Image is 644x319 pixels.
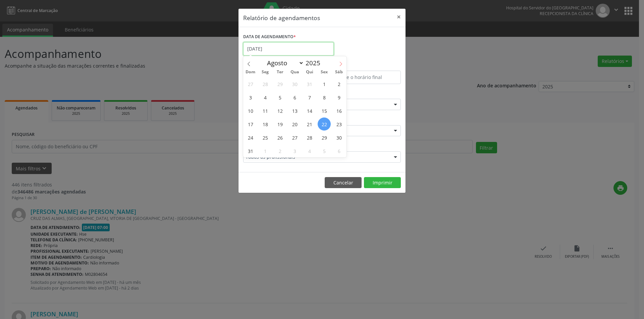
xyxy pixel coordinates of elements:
span: Agosto 21, 2025 [303,117,316,131]
label: ATÉ [324,60,401,71]
span: Sex [317,70,332,74]
span: Agosto 5, 2025 [273,91,286,104]
input: Selecione uma data ou intervalo [243,42,334,56]
span: Agosto 11, 2025 [259,104,272,117]
span: Agosto 6, 2025 [288,91,301,104]
span: Julho 30, 2025 [288,77,301,90]
span: Agosto 15, 2025 [318,104,331,117]
span: Agosto 13, 2025 [288,104,301,117]
span: Setembro 4, 2025 [303,144,316,157]
span: Agosto 31, 2025 [244,144,257,157]
span: Agosto 8, 2025 [318,91,331,104]
span: Agosto 28, 2025 [303,131,316,144]
span: Agosto 9, 2025 [332,91,345,104]
span: Setembro 3, 2025 [288,144,301,157]
select: Month [264,58,304,68]
span: Julho 31, 2025 [303,77,316,90]
span: Agosto 2, 2025 [332,77,345,90]
span: Agosto 12, 2025 [273,104,286,117]
span: Ter [273,70,287,74]
span: Qua [287,70,302,74]
button: Cancelar [325,177,362,188]
span: Agosto 22, 2025 [318,117,331,131]
span: Agosto 4, 2025 [259,91,272,104]
input: Year [304,59,326,67]
span: Julho 27, 2025 [244,77,257,90]
span: Setembro 6, 2025 [332,144,345,157]
span: Agosto 10, 2025 [244,104,257,117]
span: Agosto 14, 2025 [303,104,316,117]
span: Setembro 1, 2025 [259,144,272,157]
span: Agosto 23, 2025 [332,117,345,131]
span: Agosto 30, 2025 [332,131,345,144]
span: Qui [302,70,317,74]
span: Agosto 7, 2025 [303,91,316,104]
span: Sáb [332,70,346,74]
span: Agosto 1, 2025 [318,77,331,90]
span: Julho 29, 2025 [273,77,286,90]
button: Close [392,9,406,25]
span: Julho 28, 2025 [259,77,272,90]
span: Seg [258,70,273,74]
button: Imprimir [364,177,401,188]
span: Agosto 20, 2025 [288,117,301,131]
span: Agosto 24, 2025 [244,131,257,144]
span: Dom [243,70,258,74]
span: Agosto 3, 2025 [244,91,257,104]
span: Agosto 16, 2025 [332,104,345,117]
span: Agosto 26, 2025 [273,131,286,144]
span: Agosto 18, 2025 [259,117,272,131]
h5: Relatório de agendamentos [243,13,320,22]
span: Agosto 25, 2025 [259,131,272,144]
input: Selecione o horário final [324,71,401,84]
span: Agosto 19, 2025 [273,117,286,131]
span: Setembro 5, 2025 [318,144,331,157]
span: Agosto 17, 2025 [244,117,257,131]
span: Setembro 2, 2025 [273,144,286,157]
span: Agosto 27, 2025 [288,131,301,144]
span: Agosto 29, 2025 [318,131,331,144]
label: DATA DE AGENDAMENTO [243,32,296,42]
